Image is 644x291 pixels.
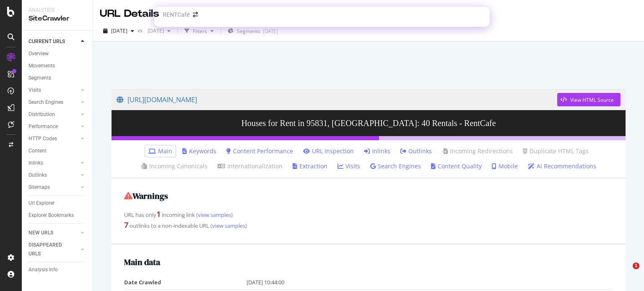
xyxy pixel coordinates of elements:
iframe: Intercom live chat banner [154,7,490,27]
button: View HTML Source [557,93,621,106]
iframe: Intercom live chat [615,263,636,283]
a: Url Explorer [29,199,87,208]
a: HTTP Codes [29,134,78,143]
div: Inlinks [29,159,43,167]
a: Overview [29,49,87,58]
h2: Warnings [124,191,613,201]
div: DISAPPEARED URLS [29,241,71,258]
div: Overview [29,49,49,58]
div: URL has only incoming link [124,209,613,220]
span: vs [138,27,144,34]
div: SiteCrawler [29,14,86,23]
a: NEW URLS [29,229,78,237]
div: Sitemaps [29,183,50,192]
a: Duplicate HTML Tags [523,147,589,155]
div: Content [29,147,47,155]
div: Filters [193,28,207,35]
a: URL Inspection [303,147,354,155]
h2: Main data [124,258,613,267]
div: NEW URLS [29,229,53,237]
a: Distribution [29,110,78,119]
a: Inlinks [364,147,390,155]
div: Url Explorer [29,199,55,208]
a: Movements [29,62,87,70]
a: CURRENT URLS [29,37,78,46]
a: Outlinks [400,147,432,155]
a: Incoming Redirections [442,147,513,155]
a: (view samples) [209,222,247,229]
div: Movements [29,62,55,70]
span: 2025 Jul. 29th [144,27,164,34]
a: Analysis Info [29,265,87,274]
span: 1 [633,263,639,269]
span: 2025 Sep. 17th [111,27,127,34]
div: CURRENT URLS [29,37,65,46]
a: Content Quality [431,162,482,170]
a: DISAPPEARED URLS [29,241,78,258]
div: Outlinks [29,171,47,180]
a: AI Recommendations [528,162,596,170]
div: Performance [29,122,58,131]
a: Segments [29,74,87,82]
a: Keywords [182,147,216,155]
div: outlinks to a non-indexable URL [124,220,613,231]
a: Incoming Canonicals [141,162,208,170]
button: [DATE] [100,24,138,38]
div: URL Details [100,7,159,21]
a: Main [148,147,172,155]
div: Segments [29,74,51,82]
a: Extraction [293,162,327,170]
div: View HTML Source [570,96,614,103]
a: Explorer Bookmarks [29,211,87,220]
strong: 7 [124,220,128,230]
div: Search Engines [29,98,63,107]
a: Content Performance [226,147,293,155]
a: Sitemaps [29,183,78,192]
td: [DATE] 10:44:00 [247,275,613,290]
div: Analytics [29,7,86,14]
div: HTTP Codes [29,134,57,143]
div: Distribution [29,110,55,119]
span: Segments [237,28,260,35]
button: Filters [181,24,217,38]
h3: Houses for Rent in 95831, [GEOGRAPHIC_DATA]: 40 Rentals - RentCafe [112,110,626,136]
div: [DATE] [263,28,278,35]
a: Visits [29,86,78,95]
button: [DATE] [144,24,174,38]
a: Content [29,147,87,155]
a: Outlinks [29,171,78,180]
a: (view samples) [195,211,233,219]
a: Internationalization [218,162,283,170]
div: Visits [29,86,41,95]
div: Analysis Info [29,265,58,274]
a: Visits [338,162,360,170]
a: Search Engines [370,162,421,170]
strong: 1 [156,209,161,219]
td: Date Crawled [124,275,247,290]
a: Inlinks [29,159,78,167]
a: Search Engines [29,98,78,107]
a: [URL][DOMAIN_NAME] [117,89,557,110]
a: Mobile [492,162,518,170]
button: Segments[DATE] [224,24,281,38]
div: Explorer Bookmarks [29,211,74,220]
a: Performance [29,122,78,131]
